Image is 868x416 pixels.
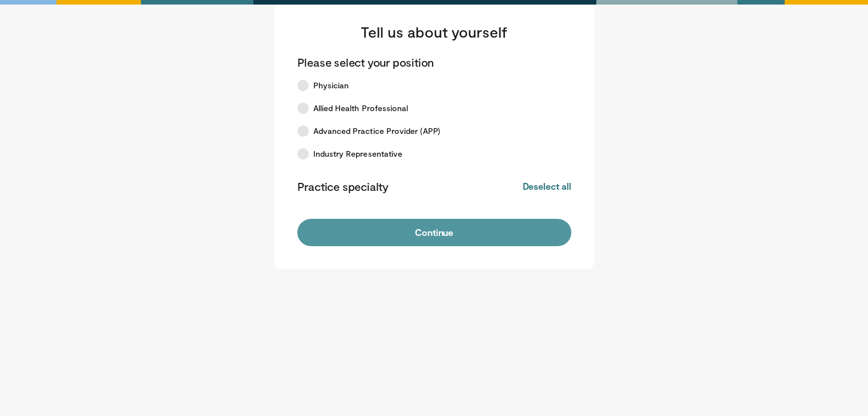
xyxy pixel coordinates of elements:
[297,219,571,246] button: Continue
[522,180,571,193] button: Deselect all
[313,103,409,114] span: Allied Health Professional
[313,125,440,137] span: Advanced Practice Provider (APP)
[297,179,389,194] p: Practice specialty
[313,148,403,160] span: Industry Representative
[313,80,349,91] span: Physician
[297,55,434,70] p: Please select your position
[297,23,571,41] h3: Tell us about yourself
